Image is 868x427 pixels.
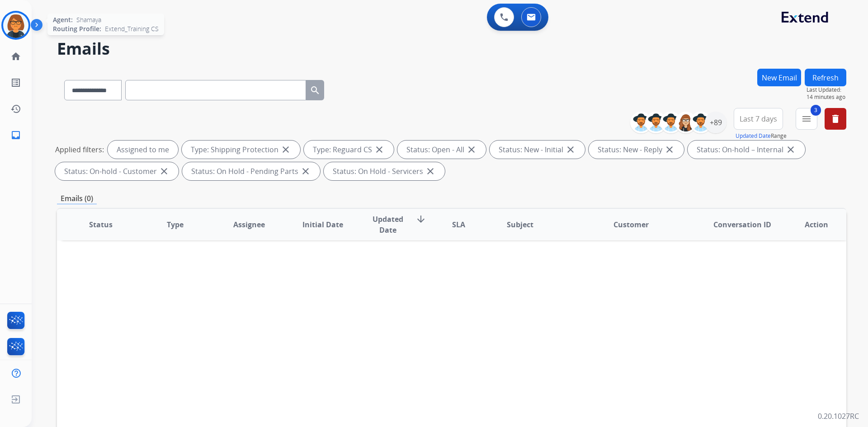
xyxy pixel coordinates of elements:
div: Status: On-hold - Customer [55,162,179,180]
button: Last 7 days [734,108,783,130]
button: Refresh [805,69,846,86]
mat-icon: search [310,85,321,96]
mat-icon: inbox [10,130,21,141]
mat-icon: close [280,144,291,155]
mat-icon: delete [830,113,841,124]
span: Updated Date [368,214,409,235]
span: 3 [811,105,821,116]
mat-icon: close [425,166,436,177]
span: Subject [507,219,533,230]
mat-icon: close [159,166,170,177]
span: Assignee [233,219,265,230]
span: Customer [613,219,649,230]
div: Type: Reguard CS [304,141,394,159]
mat-icon: arrow_downward [415,214,426,225]
span: Agent: [53,15,73,24]
div: +89 [705,112,726,133]
span: Extend_Training CS [105,24,159,33]
p: Emails (0) [57,193,97,204]
h2: Emails [57,40,846,58]
span: 14 minutes ago [807,94,846,101]
div: Status: On Hold - Pending Parts [182,162,320,180]
div: Assigned to me [108,141,178,159]
mat-icon: menu [801,113,812,124]
img: avatar [3,13,28,38]
th: Action [772,209,846,240]
button: New Email [757,69,801,86]
div: Type: Shipping Protection [182,141,300,159]
div: Status: Open - All [397,141,486,159]
mat-icon: close [374,144,385,155]
span: Last Updated: [807,86,846,94]
span: Conversation ID [713,219,771,230]
div: Status: New - Initial [490,141,585,159]
mat-icon: close [664,144,675,155]
span: Shamaya [76,15,101,24]
mat-icon: close [300,166,311,177]
span: Last 7 days [740,117,777,121]
span: Routing Profile: [53,24,101,33]
span: SLA [452,219,465,230]
mat-icon: home [10,51,21,62]
mat-icon: close [785,144,796,155]
mat-icon: close [466,144,477,155]
p: 0.20.1027RC [818,411,859,422]
div: Status: On Hold - Servicers [324,162,445,180]
mat-icon: close [565,144,576,155]
p: Applied filters: [55,144,104,155]
span: Range [736,132,787,140]
div: Status: On-hold – Internal [688,141,805,159]
mat-icon: history [10,103,21,114]
button: 3 [796,108,817,130]
span: Type [167,219,184,230]
span: Status [89,219,113,230]
div: Status: New - Reply [589,141,684,159]
mat-icon: list_alt [10,77,21,88]
button: Updated Date [736,132,771,140]
span: Initial Date [302,219,343,230]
